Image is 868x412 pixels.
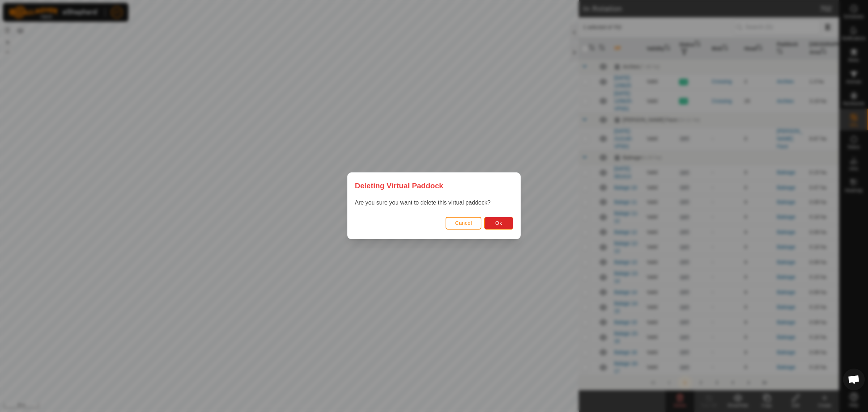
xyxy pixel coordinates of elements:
[355,199,513,207] p: Are you sure you want to delete this virtual paddock?
[446,217,481,230] button: Cancel
[495,220,502,226] span: Ok
[455,220,472,226] span: Cancel
[484,217,513,230] button: Ok
[843,369,865,390] a: Open chat
[355,180,443,191] span: Deleting Virtual Paddock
